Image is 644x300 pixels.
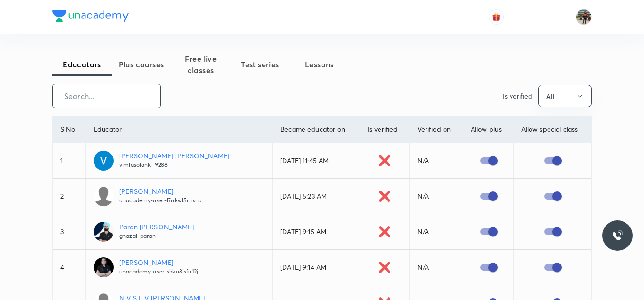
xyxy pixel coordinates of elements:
[409,250,463,285] td: N/A
[94,151,265,171] a: [PERSON_NAME] [PERSON_NAME]vimlasolanki-9288
[513,116,591,143] th: Allow special class
[612,230,623,241] img: ttu
[273,179,360,214] td: [DATE] 5:23 AM
[409,143,463,179] td: N/A
[112,59,171,70] span: Plus courses
[409,214,463,250] td: N/A
[409,116,463,143] th: Verified on
[230,59,290,70] span: Test series
[273,116,360,143] th: Became educator on
[463,116,513,143] th: Allow plus
[171,53,230,76] span: Free live classes
[53,116,85,143] th: S No
[52,59,112,70] span: Educators
[119,161,229,169] p: vimlasolanki-9288
[576,9,592,25] img: Shrikanth Reddy
[119,186,202,196] p: [PERSON_NAME]
[360,116,409,143] th: Is verified
[94,222,265,242] a: Paran [PERSON_NAME]ghazal_paran
[538,85,592,107] button: All
[85,116,272,143] th: Educator
[492,13,501,21] img: avatar
[489,9,504,25] button: avatar
[119,257,198,267] p: [PERSON_NAME]
[273,250,360,285] td: [DATE] 9:14 AM
[273,214,360,250] td: [DATE] 9:15 AM
[119,267,198,276] p: unacademy-user-sbku8isfu12j
[119,232,194,240] p: ghazal_paran
[53,143,85,179] td: 1
[94,257,265,277] a: [PERSON_NAME]unacademy-user-sbku8isfu12j
[119,196,202,205] p: unacademy-user-l7nkwl5rnxnu
[94,186,265,206] a: [PERSON_NAME]unacademy-user-l7nkwl5rnxnu
[119,222,194,232] p: Paran [PERSON_NAME]
[53,250,85,285] td: 4
[52,10,129,22] img: Company Logo
[53,179,85,214] td: 2
[503,91,532,101] p: Is verified
[290,59,349,70] span: Lessons
[52,10,129,24] a: Company Logo
[53,84,160,108] input: Search...
[273,143,360,179] td: [DATE] 11:45 AM
[119,151,229,161] p: [PERSON_NAME] [PERSON_NAME]
[53,214,85,250] td: 3
[409,179,463,214] td: N/A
